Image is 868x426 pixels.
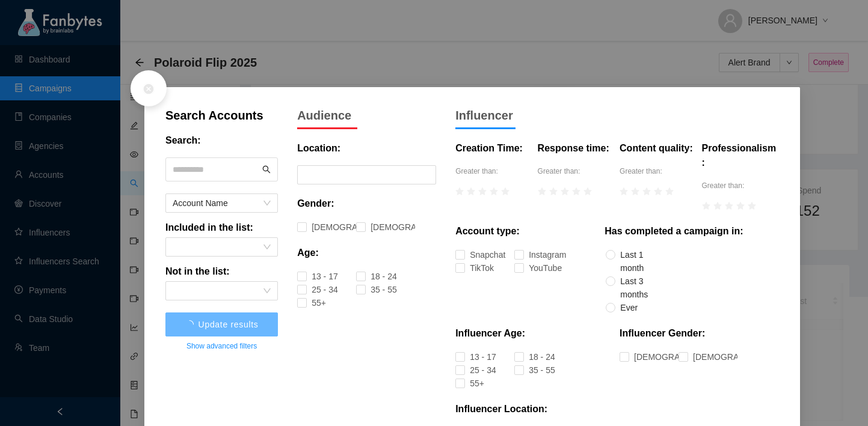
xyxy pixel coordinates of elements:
[642,187,651,196] span: star
[605,224,743,239] p: Has completed a campaign in:
[455,326,525,341] p: Influencer Age:
[470,248,482,261] div: Snapchat
[297,246,319,260] p: Age:
[312,296,316,309] div: 55+
[702,180,779,192] p: Greater than:
[470,261,478,275] div: TikTok
[702,202,710,210] span: star
[173,194,271,212] span: Account Name
[312,283,321,296] div: 25 - 34
[371,283,380,296] div: 35 - 55
[529,350,538,364] div: 18 - 24
[312,270,321,283] div: 13 - 17
[478,187,487,196] span: star
[501,187,509,196] span: star
[470,350,479,364] div: 13 - 17
[634,350,665,364] div: [DEMOGRAPHIC_DATA]
[665,187,674,196] span: star
[470,364,479,377] div: 25 - 34
[297,141,340,156] p: Location:
[529,364,538,377] div: 35 - 55
[615,301,642,314] span: Ever
[470,377,475,390] div: 55+
[143,83,155,95] span: close-circle
[165,336,278,356] button: Show advanced filters
[529,261,540,275] div: YouTube
[312,221,343,234] div: [DEMOGRAPHIC_DATA]
[455,165,532,177] p: Greater than:
[693,350,724,364] div: [DEMOGRAPHIC_DATA]
[467,187,475,196] span: star
[736,202,745,210] span: star
[725,202,733,210] span: star
[631,187,639,196] span: star
[538,187,546,196] span: star
[615,248,664,275] span: Last 1 month
[620,141,693,156] p: Content quality:
[165,312,278,336] button: Update results
[748,202,756,210] span: star
[455,224,520,239] p: Account type:
[620,187,628,196] span: star
[702,141,779,170] p: Professionalism:
[529,248,541,261] div: Instagram
[262,165,271,174] span: search
[455,187,464,196] span: star
[538,141,609,156] p: Response time:
[455,402,547,416] p: Influencer Location:
[371,270,380,283] div: 18 - 24
[654,187,662,196] span: star
[549,187,558,196] span: star
[490,187,498,196] span: star
[455,141,523,156] p: Creation Time:
[572,187,580,196] span: star
[297,196,334,211] p: Gender:
[538,165,615,177] p: Greater than:
[620,165,697,177] p: Greater than:
[583,187,592,196] span: star
[615,275,664,301] span: Last 3 months
[371,221,402,234] div: [DEMOGRAPHIC_DATA]
[561,187,569,196] span: star
[186,340,257,352] span: Show advanced filters
[165,133,201,148] p: Search:
[713,202,722,210] span: star
[620,326,705,341] p: Influencer Gender:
